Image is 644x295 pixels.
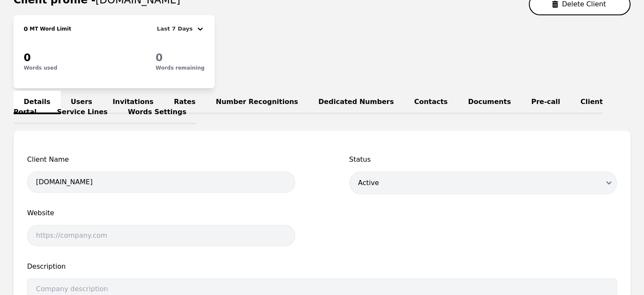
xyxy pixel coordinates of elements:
[118,101,196,124] a: Words Settings
[24,65,57,71] p: Words used
[27,225,295,246] input: https://company.com
[47,101,118,124] a: Service Lines
[14,91,603,124] a: Client Portal
[28,25,71,32] h2: MT Word Limit
[157,24,196,34] div: Last 7 Days
[24,52,31,64] span: 0
[458,91,521,114] a: Documents
[521,91,570,114] a: Pre-call
[27,155,295,165] span: Client Name
[27,261,617,272] span: Description
[349,155,617,165] span: Status
[27,208,295,218] span: Website
[61,91,102,114] a: Users
[164,91,206,114] a: Rates
[102,91,164,114] a: Invitations
[27,171,295,193] input: Client name
[24,25,28,32] span: 0
[308,91,404,114] a: Dedicated Numbers
[404,91,458,114] a: Contacts
[156,65,205,71] p: Words remaining
[156,52,163,64] span: 0
[206,91,308,114] a: Number Recognitions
